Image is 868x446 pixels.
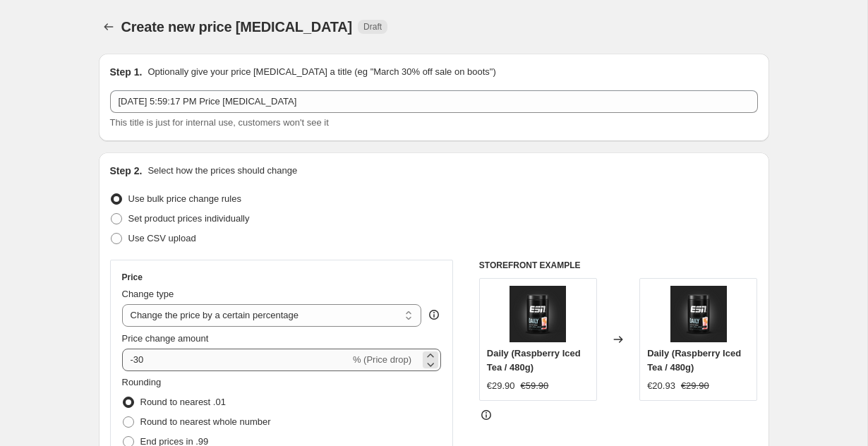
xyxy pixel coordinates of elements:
span: Draft [363,21,382,32]
p: Select how the prices should change [147,164,297,178]
div: €20.93 [647,379,675,393]
img: 1_2d23ee34-6d21-4105-a943-77106e091140_80x.png [510,286,566,342]
div: €29.90 [487,379,515,393]
h2: Step 1. [110,65,143,79]
span: Use bulk price change rules [128,193,241,204]
h6: STOREFRONT EXAMPLE [479,260,758,271]
span: Round to nearest .01 [140,397,226,407]
img: 1_2d23ee34-6d21-4105-a943-77106e091140_80x.png [670,286,727,342]
input: -15 [122,349,350,371]
p: Optionally give your price [MEDICAL_DATA] a title (eg "March 30% off sale on boots") [147,65,495,79]
span: Daily (Raspberry Iced Tea / 480g) [487,348,581,373]
div: help [427,308,441,322]
span: Daily (Raspberry Iced Tea / 480g) [647,348,741,373]
span: Use CSV upload [128,233,196,243]
button: Price change jobs [99,17,119,37]
span: Price change amount [122,333,209,344]
span: Set product prices individually [128,213,250,224]
span: Change type [122,289,174,299]
input: 30% off holiday sale [110,90,758,113]
span: Create new price [MEDICAL_DATA] [121,19,353,35]
strike: €29.90 [681,379,709,393]
span: Round to nearest whole number [140,416,271,427]
h2: Step 2. [110,164,143,178]
span: % (Price drop) [353,354,411,365]
span: This title is just for internal use, customers won't see it [110,117,329,128]
strike: €59.90 [521,379,549,393]
span: Rounding [122,377,162,387]
h3: Price [122,272,143,283]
